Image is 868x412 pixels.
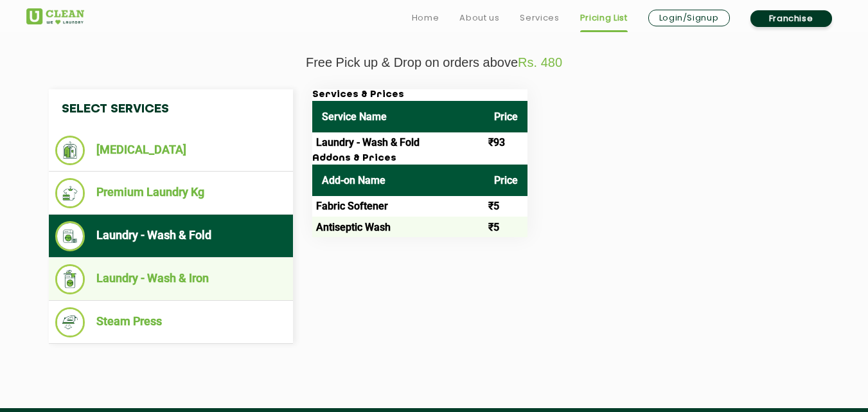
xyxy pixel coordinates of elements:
[26,55,842,70] p: Free Pick up & Drop on orders above
[26,8,84,24] img: UClean Laundry and Dry Cleaning
[55,221,287,251] li: Laundry - Wash & Fold
[55,136,287,165] li: [MEDICAL_DATA]
[55,178,287,208] li: Premium Laundry Kg
[484,132,527,153] td: ₹93
[484,165,527,196] th: Price
[520,10,559,26] a: Services
[55,307,85,337] img: Steam Press
[55,178,85,208] img: Premium Laundry Kg
[55,136,85,165] img: Dry Cleaning
[312,132,484,153] td: Laundry - Wash & Fold
[648,10,730,26] a: Login/Signup
[49,89,293,129] h4: Select Services
[750,10,832,27] a: Franchise
[55,264,287,294] li: Laundry - Wash & Iron
[312,196,484,217] td: Fabric Softener
[312,153,527,165] h3: Addons & Prices
[459,10,499,26] a: About us
[484,196,527,217] td: ₹5
[55,264,85,294] img: Laundry - Wash & Iron
[484,217,527,237] td: ₹5
[55,221,85,251] img: Laundry - Wash & Fold
[484,101,527,132] th: Price
[312,165,484,196] th: Add-on Name
[312,89,527,101] h3: Services & Prices
[412,10,439,26] a: Home
[580,10,628,26] a: Pricing List
[55,307,287,337] li: Steam Press
[312,101,484,132] th: Service Name
[518,55,562,69] span: Rs. 480
[312,217,484,237] td: Antiseptic Wash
